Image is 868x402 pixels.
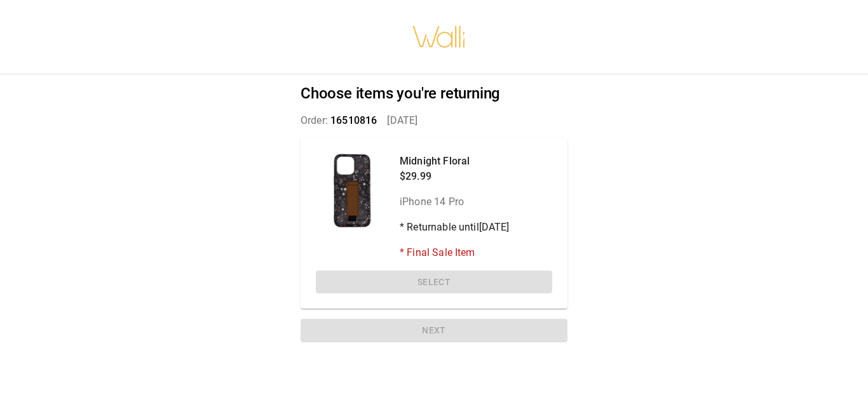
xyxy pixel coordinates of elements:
h2: Choose items you're returning [301,84,567,103]
p: Order: [DATE] [301,113,567,128]
span: 16510816 [330,114,377,126]
img: walli-inc.myshopify.com [412,10,466,64]
p: $29.99 [400,169,510,184]
p: Midnight Floral [400,154,510,169]
p: * Returnable until [DATE] [400,220,510,235]
p: iPhone 14 Pro [400,194,510,210]
p: * Final Sale Item [400,245,510,260]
